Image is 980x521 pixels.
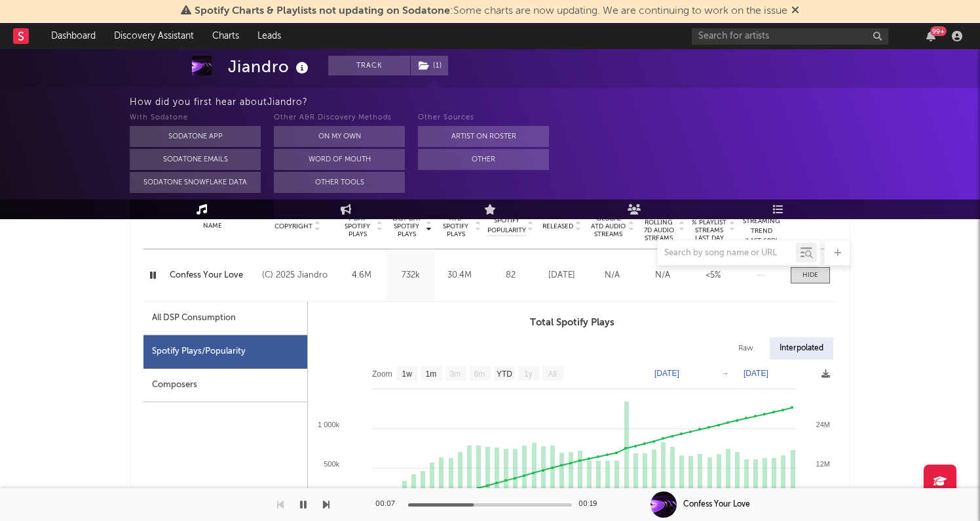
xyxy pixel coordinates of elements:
span: Spotify Popularity [487,216,526,236]
text: 12M [816,460,830,468]
div: How did you first hear about Jiandro ? [130,94,980,110]
text: [DATE] [744,369,768,378]
div: Spotify Plays/Popularity [143,335,307,369]
div: Jiandro [228,56,312,77]
text: 1w [402,369,413,379]
a: Confess Your Love [170,269,255,282]
text: 3m [450,369,461,379]
button: 99+ [926,31,935,41]
div: 732k [389,269,432,282]
button: Other Tools [274,172,405,193]
div: 82 [487,269,533,282]
a: Charts [203,23,248,49]
div: All DSP Consumption [152,310,236,326]
text: Zoom [372,369,392,379]
button: Sodatone Emails [130,149,261,170]
button: On My Own [274,126,405,147]
div: 4.6M [340,269,383,282]
div: Confess Your Love [683,499,750,511]
a: Discovery Assistant [105,23,203,49]
a: Dashboard [42,23,105,49]
div: [DATE] [540,269,584,282]
span: Spotify Charts & Playlists not updating on Sodatone [195,6,450,16]
button: (1) [411,56,448,75]
div: Other A&R Discovery Methods [274,110,405,126]
button: Sodatone App [130,126,261,147]
input: Search for artists [692,28,888,45]
div: Other Sources [418,110,549,126]
text: 1 000k [318,421,340,428]
button: Artist on Roster [418,126,549,147]
div: 00:19 [578,497,605,512]
div: <5% [691,269,735,282]
div: Interpolated [770,337,833,360]
text: 1m [426,369,437,379]
button: Sodatone Snowflake Data [130,172,261,193]
span: : Some charts are now updating. We are continuing to work on the issue [195,6,787,16]
div: Global Streaming Trend (Last 60D) [742,207,781,246]
text: All [548,369,556,379]
div: 00:07 [375,497,402,512]
text: → [721,369,729,378]
div: Name [170,221,255,231]
button: Other [418,149,549,170]
span: Released [542,222,573,230]
button: Track [328,56,410,75]
h3: Total Spotify Plays [308,315,837,331]
text: 6m [474,369,485,379]
span: 7 Day Spotify Plays [340,215,375,238]
text: 1y [524,369,533,379]
div: (C) 2025 Jiandro [262,268,333,283]
span: ATD Spotify Plays [438,215,473,238]
span: Estimated % Playlist Streams Last Day [691,211,727,242]
span: Copyright [274,222,312,230]
button: Word Of Mouth [274,149,405,170]
div: 99 + [930,26,947,36]
span: Dismiss [791,6,799,16]
div: N/A [590,269,634,282]
a: Leads [248,23,290,49]
text: [DATE] [654,369,679,378]
span: Global Rolling 7D Audio Streams [641,211,677,242]
text: 24M [816,421,830,428]
span: ( 1 ) [410,56,449,75]
text: 500k [324,460,339,468]
div: 30.4M [438,269,481,282]
span: Global ATD Audio Streams [590,215,626,238]
input: Search by song name or URL [658,248,796,259]
div: Composers [143,369,307,402]
div: N/A [641,269,685,282]
text: YTD [497,369,512,379]
span: Last Day Spotify Plays [389,215,424,238]
div: With Sodatone [130,110,261,126]
div: Raw [728,337,763,360]
div: All DSP Consumption [143,302,307,335]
